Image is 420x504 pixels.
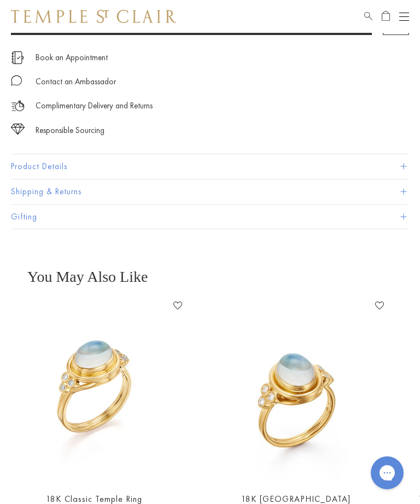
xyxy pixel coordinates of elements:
div: Contact an Ambassador [36,75,116,89]
a: Open Shopping Bag [382,10,390,23]
a: Search [364,10,372,23]
button: Product Details [11,154,409,179]
a: R14110-BM8VR14110-BM8V [203,297,388,482]
img: icon_sourcing.svg [11,124,25,135]
a: Book an Appointment [36,51,108,63]
h3: You May Also Like [27,268,393,286]
img: MessageIcon-01_2.svg [11,75,22,86]
button: Shipping & Returns [11,179,409,204]
button: Gifting [11,205,409,229]
p: Complimentary Delivery and Returns [36,99,153,113]
button: Open navigation [399,10,409,23]
a: R14109-BM7HR14109-BM7H [2,297,187,482]
img: R14110-BM8V [203,297,388,482]
div: Responsible Sourcing [36,124,104,137]
img: Temple St. Clair [11,10,176,23]
img: R14109-BM7H [2,297,187,482]
img: icon_appointment.svg [11,51,24,64]
iframe: Gorgias live chat messenger [365,453,409,493]
img: icon_delivery.svg [11,99,25,113]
